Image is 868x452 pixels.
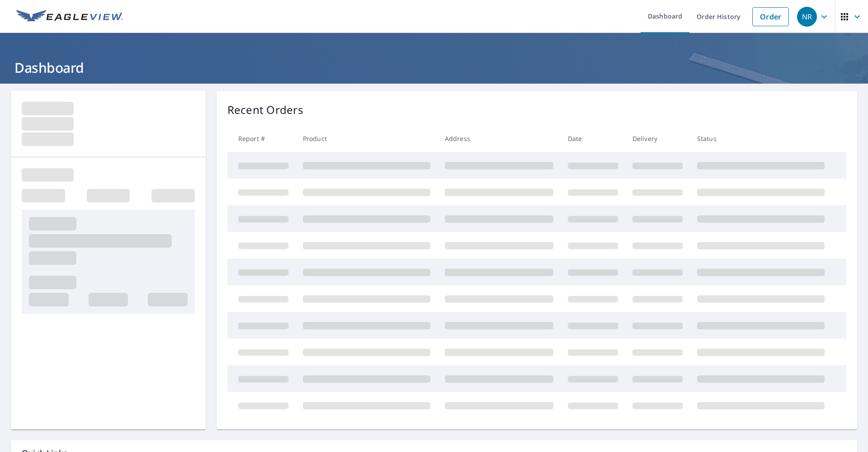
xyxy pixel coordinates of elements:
th: Date [561,125,625,152]
th: Delivery [625,125,690,152]
img: EV Logo [16,10,123,24]
th: Address [438,125,561,152]
div: NR [797,7,817,27]
a: Order [752,7,789,26]
p: Recent Orders [227,102,303,118]
th: Report # [227,125,296,152]
th: Status [690,125,832,152]
th: Product [296,125,438,152]
h1: Dashboard [11,58,857,77]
